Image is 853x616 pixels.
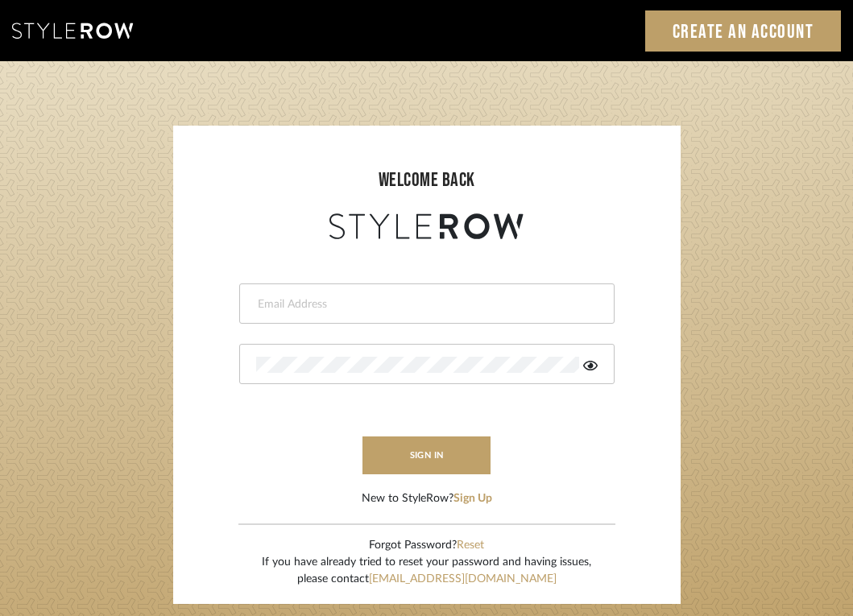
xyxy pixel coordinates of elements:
button: sign in [362,436,491,474]
a: Create an Account [645,10,842,52]
input: Email Address [256,296,594,312]
div: welcome back [189,166,665,195]
button: Sign Up [453,490,492,507]
a: [EMAIL_ADDRESS][DOMAIN_NAME] [369,573,557,585]
div: New to StyleRow? [362,490,492,507]
button: Reset [457,537,484,554]
div: Forgot Password? [262,537,591,554]
div: If you have already tried to reset your password and having issues, please contact [262,554,591,588]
